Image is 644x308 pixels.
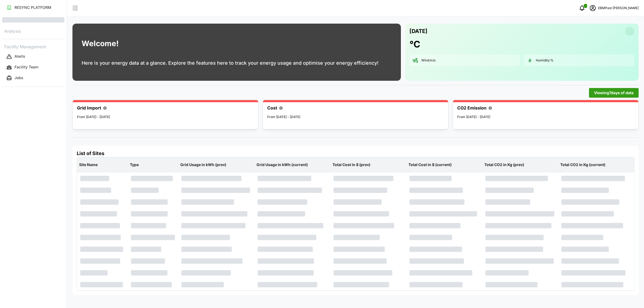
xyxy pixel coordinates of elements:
[129,158,177,172] p: Type
[598,6,639,11] p: EBMPast [PERSON_NAME]
[14,5,51,10] p: RESYNC PLATFORM
[587,3,598,13] button: schedule
[409,38,420,50] h1: °C
[179,158,253,172] p: Grid Usage in kWh (prev)
[267,115,444,120] p: From [DATE] - [DATE]
[2,62,64,73] a: Facility Team
[77,105,101,111] p: Grid Import
[536,58,554,63] p: Humidity: %
[559,158,633,172] p: Total CO2 in Kg (current)
[2,42,64,50] p: Facility Management
[14,75,23,80] p: Jobs
[409,27,427,36] p: [DATE]
[255,158,329,172] p: Grid Usage in kWh (current)
[77,150,634,157] h4: List of Sites
[483,158,557,172] p: Total CO2 in Kg (prev)
[14,64,38,70] p: Facility Team
[82,59,378,67] p: Here is your energy data at a glance. Explore the features here to track your energy usage and op...
[594,88,634,97] span: Viewing 7 days of data
[2,51,64,62] a: Alerts
[267,105,277,111] p: Cost
[577,3,587,13] button: notifications
[421,58,436,63] p: Wind: m/s
[14,54,25,59] p: Alerts
[457,105,486,111] p: CO2 Emission
[82,38,119,49] h1: Welcome!
[2,63,64,72] button: Facility Team
[589,88,639,98] button: Viewing7days of data
[2,27,64,35] p: Analysis
[2,73,64,83] button: Jobs
[78,158,127,172] p: Site Name
[2,73,64,83] a: Jobs
[77,115,254,120] p: From [DATE] - [DATE]
[331,158,405,172] p: Total Cost in $ (prev)
[2,2,64,13] a: RESYNC PLATFORM
[407,158,481,172] p: Total Cost in $ (current)
[2,3,64,12] button: RESYNC PLATFORM
[2,52,64,61] button: Alerts
[457,115,634,120] p: From [DATE] - [DATE]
